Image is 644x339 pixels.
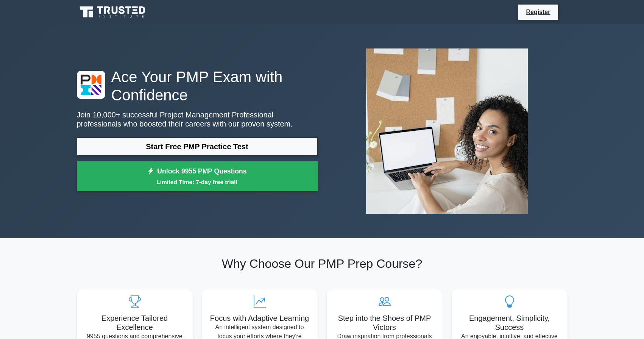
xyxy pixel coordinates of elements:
[333,314,437,332] h5: Step into the Shoes of PMP Victors
[77,68,318,104] h1: Ace Your PMP Exam with Confidence
[458,314,561,332] h5: Engagement, Simplicity, Success
[86,178,308,186] small: Limited Time: 7-day free trial!
[77,110,318,128] p: Join 10,000+ successful Project Management Professional professionals who boosted their careers w...
[77,137,318,156] a: Start Free PMP Practice Test
[83,314,187,332] h5: Experience Tailored Excellence
[208,314,312,323] h5: Focus with Adaptive Learning
[77,161,318,192] a: Unlock 9955 PMP QuestionsLimited Time: 7-day free trial!
[77,256,568,271] h2: Why Choose Our PMP Prep Course?
[521,7,555,17] a: Register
